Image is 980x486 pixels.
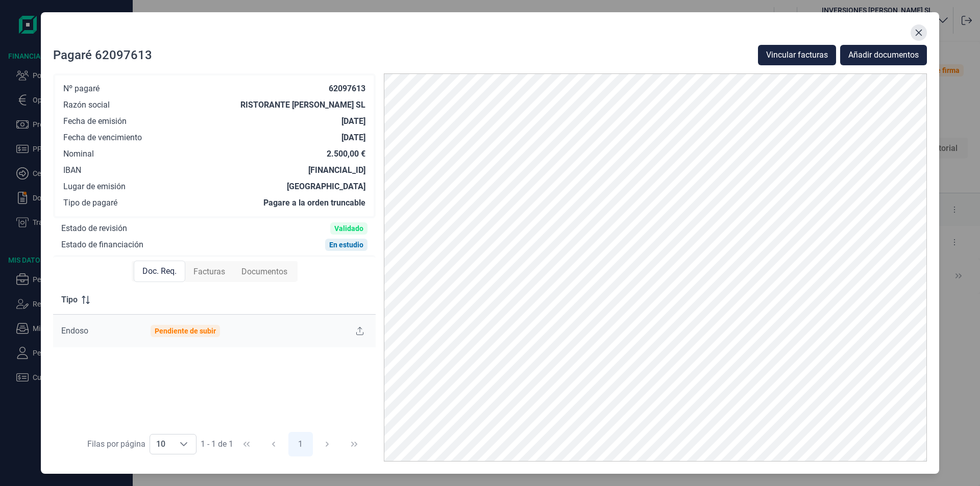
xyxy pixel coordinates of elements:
div: Pagare a la orden truncable [263,198,365,208]
div: [DATE] [341,116,365,126]
div: Nominal [63,149,94,159]
img: PDF Viewer [384,73,927,462]
div: Fecha de emisión [63,116,127,126]
span: Facturas [193,266,225,278]
div: Tipo de pagaré [63,198,117,208]
div: Doc. Req. [134,261,185,282]
div: Pendiente de subir [155,327,216,335]
span: Documentos [241,266,287,278]
div: [FINANCIAL_ID] [308,165,365,175]
div: Razón social [63,100,110,110]
button: First Page [234,432,259,456]
button: Vincular facturas [758,45,836,65]
span: Endoso [61,326,88,336]
span: Tipo [61,294,78,306]
div: [DATE] [341,133,365,143]
span: Doc. Req. [142,265,177,277]
div: Filas por página [87,438,145,450]
div: [GEOGRAPHIC_DATA] [287,182,365,192]
div: Documentos [233,262,296,282]
span: Vincular facturas [766,49,828,61]
div: Facturas [185,262,233,282]
span: 1 - 1 de 1 [201,440,233,448]
button: Next Page [315,432,339,456]
div: 62097613 [329,84,365,94]
span: 10 [150,434,171,454]
button: Añadir documentos [840,45,927,65]
div: Validado [334,224,363,233]
div: RISTORANTE [PERSON_NAME] SL [240,100,365,110]
div: Estado de revisión [61,223,127,234]
div: Fecha de vencimiento [63,133,142,143]
button: Last Page [342,432,366,456]
div: Lugar de emisión [63,182,126,192]
button: Close [911,24,927,41]
div: Pagaré 62097613 [53,47,152,63]
div: IBAN [63,165,81,175]
button: Previous Page [261,432,286,456]
div: Nº pagaré [63,84,100,94]
div: Estado de financiación [61,240,143,250]
div: En estudio [329,241,363,249]
button: Page 1 [288,432,313,456]
div: 2.500,00 € [327,149,365,159]
div: Choose [171,434,196,454]
span: Añadir documentos [848,49,919,61]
